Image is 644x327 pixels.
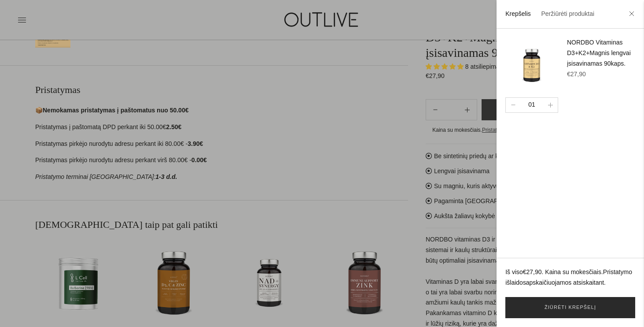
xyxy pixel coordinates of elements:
[505,267,635,288] p: Iš viso . Kaina su mokesčiais. apskaičiuojamos atsiskaitant.
[541,10,594,17] a: Peržiūrėti produktai
[505,268,632,286] a: Pristatymo išlaidos
[567,39,631,67] a: NORDBO Vitaminas D3+K2+Magnis lengvai įsisavinamas 90kaps.
[523,268,542,275] span: €27,90
[505,297,635,318] a: Žiūrėti krepšelį
[505,37,558,90] img: nordbo-vitd3-k2-magnis--outlive_2_200x.png
[505,10,531,17] a: Krepšelis
[525,100,539,110] div: 01
[567,71,586,78] span: €27,90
